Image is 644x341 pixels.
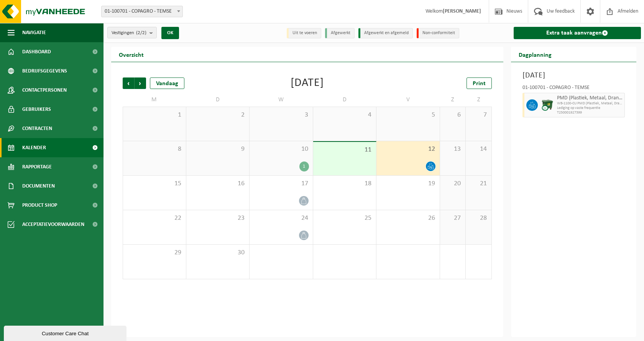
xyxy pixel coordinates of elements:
[514,27,641,39] a: Extra taak aanvragen
[186,93,250,107] td: D
[102,6,182,17] span: 01-100701 - COPAGRO - TEMSE
[190,111,246,119] span: 2
[467,77,492,89] a: Print
[190,145,246,153] span: 9
[440,93,466,107] td: Z
[135,77,146,89] span: Volgende
[317,146,373,154] span: 11
[253,180,309,188] span: 17
[444,111,462,119] span: 6
[22,215,84,234] span: Acceptatievoorwaarden
[444,180,462,188] span: 20
[291,77,324,89] div: [DATE]
[325,28,355,38] li: Afgewerkt
[150,77,184,89] div: Vandaag
[127,214,182,222] span: 22
[253,145,309,153] span: 10
[127,145,182,153] span: 8
[127,249,182,257] span: 29
[22,157,52,176] span: Rapportage
[542,99,553,111] img: WB-1100-CU
[466,93,491,107] td: Z
[557,110,623,115] span: T250001927399
[470,180,487,188] span: 21
[22,138,46,157] span: Kalender
[380,214,436,222] span: 26
[22,100,51,119] span: Gebruikers
[444,214,462,222] span: 27
[123,93,186,107] td: M
[22,81,67,100] span: Contactpersonen
[380,111,436,119] span: 5
[190,214,246,222] span: 23
[417,28,459,38] li: Non-conformiteit
[123,77,134,89] span: Vorige
[470,111,487,119] span: 7
[4,324,128,341] iframe: chat widget
[443,8,481,14] strong: [PERSON_NAME]
[557,95,623,101] span: PMD (Plastiek, Metaal, Drankkartons) (bedrijven)
[380,145,436,153] span: 12
[111,47,151,62] h2: Overzicht
[522,70,625,81] h3: [DATE]
[190,180,246,188] span: 16
[287,28,321,38] li: Uit te voeren
[127,111,182,119] span: 1
[107,27,157,38] button: Vestigingen(2/2)
[470,214,487,222] span: 28
[22,196,57,215] span: Product Shop
[557,106,623,110] span: Lediging op vaste frequentie
[511,47,559,62] h2: Dagplanning
[22,42,51,61] span: Dashboard
[112,27,146,39] span: Vestigingen
[380,180,436,188] span: 19
[127,180,182,188] span: 15
[376,93,440,107] td: V
[22,61,67,81] span: Bedrijfsgegevens
[317,214,373,222] span: 25
[470,145,487,153] span: 14
[522,85,625,93] div: 01-100701 - COPAGRO - TEMSE
[299,161,309,171] div: 1
[22,23,46,42] span: Navigatie
[557,101,623,106] span: WB-1100-CU PMD (Plastiek, Metaal, Drankkartons) (bedrijven)
[22,176,55,196] span: Documenten
[317,111,373,119] span: 4
[250,93,313,107] td: W
[190,249,246,257] span: 30
[313,93,377,107] td: D
[22,119,52,138] span: Contracten
[444,145,462,153] span: 13
[358,28,413,38] li: Afgewerkt en afgemeld
[136,30,146,35] count: (2/2)
[317,180,373,188] span: 18
[253,111,309,119] span: 3
[253,214,309,222] span: 24
[161,27,179,39] button: OK
[473,81,486,87] span: Print
[101,6,183,17] span: 01-100701 - COPAGRO - TEMSE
